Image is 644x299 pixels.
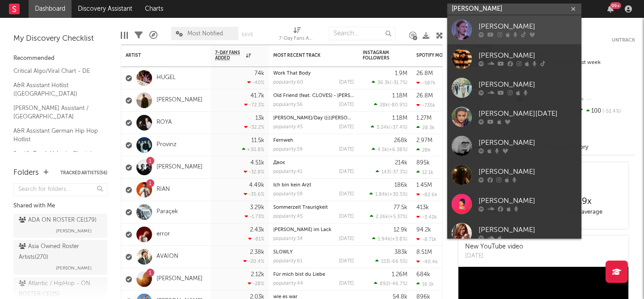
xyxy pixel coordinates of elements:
div: Filters [135,22,143,48]
a: A&R Assistant German Hip Hop Hotlist [13,126,98,144]
div: ( ) [375,258,407,264]
div: 74k [254,71,264,76]
div: 94.2k [416,227,431,233]
a: HUGEL [157,74,176,82]
a: error [157,231,170,238]
div: 19 x [543,196,626,207]
div: 4.49k [249,182,264,188]
div: ( ) [374,102,407,108]
div: 26.8M [416,71,433,76]
input: Search for folders... [13,183,107,196]
div: My Discovery Checklist [13,34,107,44]
a: AVAION [157,253,178,261]
a: [PERSON_NAME] [447,44,581,73]
div: -1.73 % [245,214,264,219]
span: 892 [380,282,389,286]
div: popularity: 61 [273,259,302,264]
div: 3.29k [250,205,264,211]
span: -66.5 % [390,259,406,264]
a: [PERSON_NAME] [447,15,581,44]
div: -82.6k [416,192,437,198]
a: [PERSON_NAME] im Lack [273,227,331,232]
div: Most Recent Track [273,53,340,58]
div: 100 [576,105,635,117]
span: 3.24k [377,125,389,130]
div: [DATE] [339,169,354,174]
div: [PERSON_NAME] [479,51,577,61]
div: Artist [126,53,193,58]
a: [PERSON_NAME] [447,219,581,248]
div: Sommerzeit Traurigkeit [273,205,354,210]
div: [DATE] [339,236,354,241]
div: 12.9k [394,227,407,233]
div: [DATE] [339,214,354,219]
div: ( ) [372,236,407,242]
div: [DATE] [339,147,354,152]
div: 2.97M [416,138,432,143]
div: 1.27M [416,115,432,121]
div: popularity: 59 [273,147,303,152]
div: popularity: 45 [273,125,303,130]
div: 7-Day Fans Added (7-Day Fans Added) [279,34,315,44]
span: 4.5k [377,147,387,152]
a: [PERSON_NAME] [447,160,581,190]
a: Ich bin kein Arzt [273,183,311,188]
div: popularity: 45 [273,214,303,219]
div: Fernweh [273,138,354,143]
button: Untrack [612,36,635,45]
span: 153 [381,259,389,264]
a: Old Friend (feat. CLOVES) - [PERSON_NAME] Remix [273,93,392,98]
span: 28k [380,103,388,108]
div: 383k [394,249,407,255]
a: [PERSON_NAME] [157,97,203,104]
div: ( ) [369,191,407,197]
div: [PERSON_NAME] [479,21,577,32]
div: 41.7k [250,93,264,99]
div: Folders [13,168,39,178]
div: -3.42k [416,214,437,220]
div: 2.12k [251,272,264,278]
div: 895k [416,160,430,166]
a: Fernweh [273,138,293,143]
div: 26.8M [416,93,433,99]
div: 684k [416,272,430,278]
div: 1.26M [392,272,407,278]
a: Critical Algo/Viral Chart - DE [13,66,98,76]
div: [DATE] [339,281,354,286]
span: [PERSON_NAME] [56,226,92,236]
div: 1.18M [392,115,407,121]
div: popularity: 56 [273,102,303,107]
div: -32.8 % [244,169,264,175]
div: Kratzer im Lack [273,227,354,232]
span: -37.3 % [391,170,406,175]
a: [PERSON_NAME] [447,73,581,102]
div: Dawn/Day (日月同辉) [273,116,354,121]
div: [DATE] [339,259,354,264]
div: Asia Owned Roster Artists ( 270 ) [19,241,100,263]
div: Work That Body [273,71,354,76]
div: 77.5k [394,205,407,211]
span: +30.5 % [389,192,406,197]
div: 8.51M [416,249,432,255]
div: -8.71k [416,236,436,242]
div: Für mich bist du Liebe [273,272,354,277]
div: popularity: 44 [273,281,303,286]
div: 1.45M [416,182,432,188]
div: -81 % [248,236,264,242]
div: Old Friend (feat. CLOVES) - KOPPY Remix [273,93,354,98]
div: 28.3k [416,125,435,131]
a: [PERSON_NAME] [447,131,581,160]
button: Save [241,32,253,37]
div: -20.4 % [243,258,264,264]
span: [PERSON_NAME] [56,263,92,274]
div: 99 + [610,2,621,9]
div: -72.3 % [244,102,264,108]
a: [PERSON_NAME] [157,275,203,283]
div: 1.9M [395,71,407,76]
div: SLOWLY [273,250,354,255]
span: 36.3k [377,80,390,85]
a: Für mich bist du Liebe [273,272,325,277]
div: 2.43k [250,227,264,233]
div: New YouTube video [465,242,523,252]
div: Shared with Me [13,201,107,211]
